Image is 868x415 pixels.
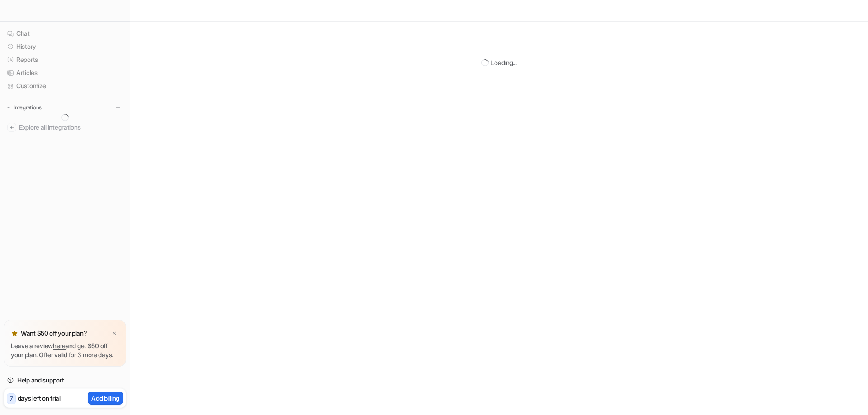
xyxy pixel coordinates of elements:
span: Explore all integrations [19,120,123,135]
div: Loading... [491,58,516,67]
a: Explore all integrations [4,121,126,134]
img: expand menu [5,104,12,111]
a: History [4,40,126,53]
p: Want $50 off your plan? [21,329,87,338]
p: Integrations [14,104,42,111]
a: Customize [4,79,126,92]
img: star [11,330,18,337]
p: Add billing [91,393,119,403]
p: 7 [10,395,13,403]
button: Add billing [88,392,123,405]
img: explore all integrations [7,123,16,132]
button: Integrations [4,103,44,112]
a: Chat [4,27,126,40]
a: Articles [4,66,126,79]
a: here [53,342,66,350]
img: menu_add.svg [115,104,121,111]
p: Leave a review and get $50 off your plan. Offer valid for 3 more days. [11,341,119,359]
a: Help and support [4,374,126,387]
p: days left on trial [18,393,61,403]
img: x [112,331,117,336]
a: Reports [4,53,126,66]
